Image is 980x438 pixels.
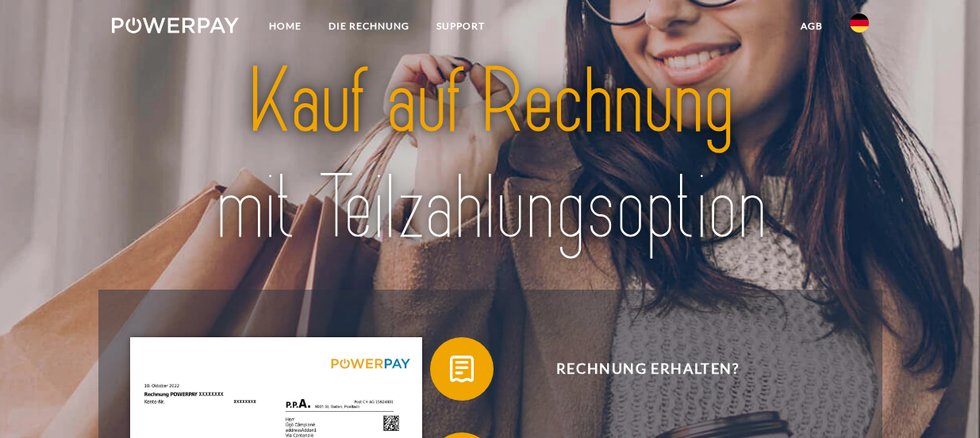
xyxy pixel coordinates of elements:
a: DIE RECHNUNG [315,12,423,40]
span: Rechnung erhalten? [453,337,842,401]
img: de [850,13,869,33]
button: Rechnung erhalten? [430,337,843,401]
a: agb [787,12,836,40]
a: SUPPORT [423,12,498,40]
img: title-powerpay_de.svg [148,44,831,266]
img: logo-powerpay-white.svg [112,17,240,33]
a: Home [256,12,315,40]
img: qb_bill.svg [442,349,482,389]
